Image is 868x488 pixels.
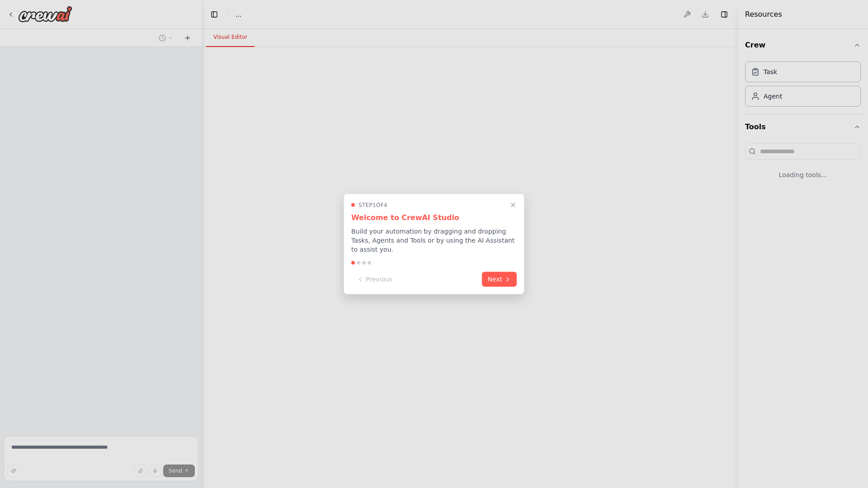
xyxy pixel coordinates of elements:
button: Previous [351,272,398,287]
h3: Welcome to CrewAI Studio [351,212,517,223]
button: Hide left sidebar [208,8,221,21]
p: Build your automation by dragging and dropping Tasks, Agents and Tools or by using the AI Assista... [351,227,517,254]
button: Close walkthrough [508,200,519,211]
span: Step 1 of 4 [359,202,387,209]
button: Next [482,272,517,287]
